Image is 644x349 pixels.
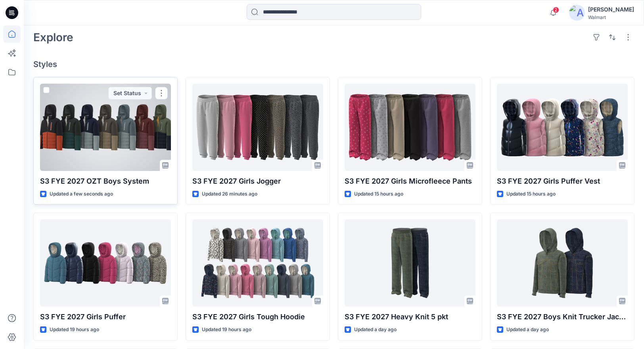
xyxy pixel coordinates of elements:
[40,311,171,322] p: S3 FYE 2027 Girls Puffer
[497,219,628,307] a: S3 FYE 2027 Boys Knit Trucker Jacket
[354,326,397,334] p: Updated a day ago
[345,311,475,322] p: S3 FYE 2027 Heavy Knit 5 pkt
[345,84,475,171] a: S3 FYE 2027 Girls Microfleece Pants
[50,190,113,198] p: Updated a few seconds ago
[345,176,475,187] p: S3 FYE 2027 Girls Microfleece Pants
[588,5,634,14] div: [PERSON_NAME]
[33,31,73,44] h2: Explore
[354,190,403,198] p: Updated 15 hours ago
[40,219,171,307] a: S3 FYE 2027 Girls Puffer
[40,176,171,187] p: S3 FYE 2027 OZT Boys System
[569,5,585,21] img: avatar
[345,219,475,307] a: S3 FYE 2027 Heavy Knit 5 pkt
[40,84,171,171] a: S3 FYE 2027 OZT Boys System
[33,59,634,69] h4: Styles
[506,190,556,198] p: Updated 15 hours ago
[202,326,251,334] p: Updated 19 hours ago
[497,176,628,187] p: S3 FYE 2027 Girls Puffer Vest
[192,84,323,171] a: S3 FYE 2027 Girls Jogger
[497,311,628,322] p: S3 FYE 2027 Boys Knit Trucker Jacket
[497,84,628,171] a: S3 FYE 2027 Girls Puffer Vest
[506,326,549,334] p: Updated a day ago
[50,326,99,334] p: Updated 19 hours ago
[192,311,323,322] p: S3 FYE 2027 Girls Tough Hoodie
[192,219,323,307] a: S3 FYE 2027 Girls Tough Hoodie
[202,190,257,198] p: Updated 26 minutes ago
[553,7,559,13] span: 2
[588,14,634,20] div: Walmart
[192,176,323,187] p: S3 FYE 2027 Girls Jogger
